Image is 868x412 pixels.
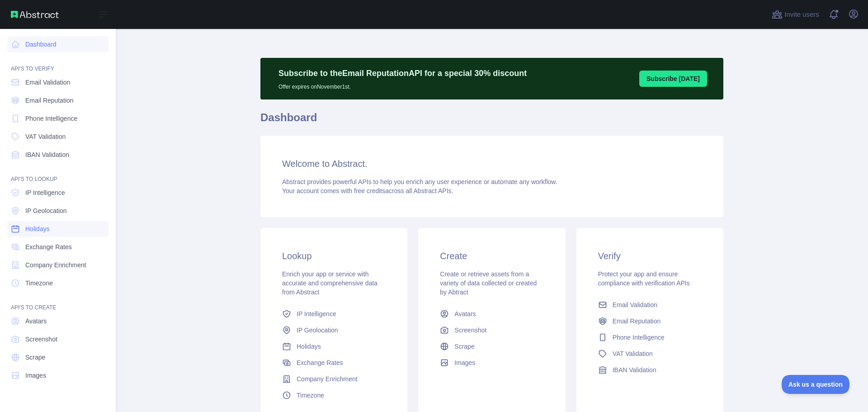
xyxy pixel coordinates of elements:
[25,260,86,270] span: Company Enrichment
[278,306,389,322] a: IP Intelligence
[354,187,385,194] span: free credits
[436,322,547,338] a: Screenshot
[278,80,527,90] p: Offer expires on November 1st.
[282,157,702,170] h3: Welcome to Abstract.
[436,306,547,322] a: Avatars
[25,353,45,362] span: Scrape
[278,322,389,338] a: IP Geolocation
[25,242,72,251] span: Exchange Rates
[278,67,527,80] p: Subscribe to the Email Reputation API for a special 30 % discount
[436,338,547,355] a: Scrape
[282,178,557,185] span: Abstract provides powerful APIs to help you enrich any user experience or automate any workflow.
[25,335,57,344] span: Screenshot
[25,317,47,326] span: Avatars
[7,239,108,255] a: Exchange Rates
[7,257,108,273] a: Company Enrichment
[25,188,65,197] span: IP Intelligence
[25,371,46,380] span: Images
[7,275,108,291] a: Timezone
[454,358,475,367] span: Images
[7,313,108,329] a: Avatars
[282,250,386,262] h3: Lookup
[613,300,657,309] span: Email Validation
[598,250,702,262] h3: Verify
[7,349,108,365] a: Scrape
[297,326,338,335] span: IP Geolocation
[278,355,389,371] a: Exchange Rates
[770,7,821,22] button: Invite users
[25,150,69,159] span: IBAN Validation
[7,54,108,72] div: API'S TO VERIFY
[282,270,377,296] span: Enrich your app or service with accurate and comprehensive data from Abstract
[594,362,705,378] a: IBAN Validation
[25,206,67,215] span: IP Geolocation
[297,358,343,367] span: Exchange Rates
[613,365,656,374] span: IBAN Validation
[25,132,66,141] span: VAT Validation
[594,313,705,329] a: Email Reputation
[784,9,819,20] span: Invite users
[297,309,336,318] span: IP Intelligence
[594,329,705,346] a: Phone Intelligence
[297,391,324,400] span: Timezone
[594,297,705,313] a: Email Validation
[7,74,108,90] a: Email Validation
[297,374,358,384] span: Company Enrichment
[297,342,321,351] span: Holidays
[7,293,108,311] div: API'S TO CREATE
[278,371,389,387] a: Company Enrichment
[25,279,53,288] span: Timezone
[7,367,108,384] a: Images
[260,110,723,132] h1: Dashboard
[7,221,108,237] a: Holidays
[7,331,108,347] a: Screenshot
[25,78,70,87] span: Email Validation
[7,165,108,183] div: API'S TO LOOKUP
[25,96,74,105] span: Email Reputation
[598,270,690,287] span: Protect your app and ensure compliance with verification APIs
[613,317,661,326] span: Email Reputation
[440,250,543,262] h3: Create
[594,346,705,362] a: VAT Validation
[11,11,59,18] img: Abstract API
[7,128,108,145] a: VAT Validation
[454,326,486,335] span: Screenshot
[782,375,850,394] iframe: Toggle Customer Support
[613,349,653,358] span: VAT Validation
[440,270,537,296] span: Create or retrieve assets from a variety of data collected or created by Abtract
[278,338,389,355] a: Holidays
[454,342,474,351] span: Scrape
[7,92,108,109] a: Email Reputation
[7,147,108,163] a: IBAN Validation
[639,71,707,87] button: Subscribe [DATE]
[613,333,665,342] span: Phone Intelligence
[7,185,108,201] a: IP Intelligence
[436,355,547,371] a: Images
[25,224,50,233] span: Holidays
[282,187,453,194] span: Your account comes with across all Abstract APIs.
[278,387,389,403] a: Timezone
[7,203,108,219] a: IP Geolocation
[454,309,476,318] span: Avatars
[25,114,77,123] span: Phone Intelligence
[7,36,108,52] a: Dashboard
[7,110,108,127] a: Phone Intelligence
